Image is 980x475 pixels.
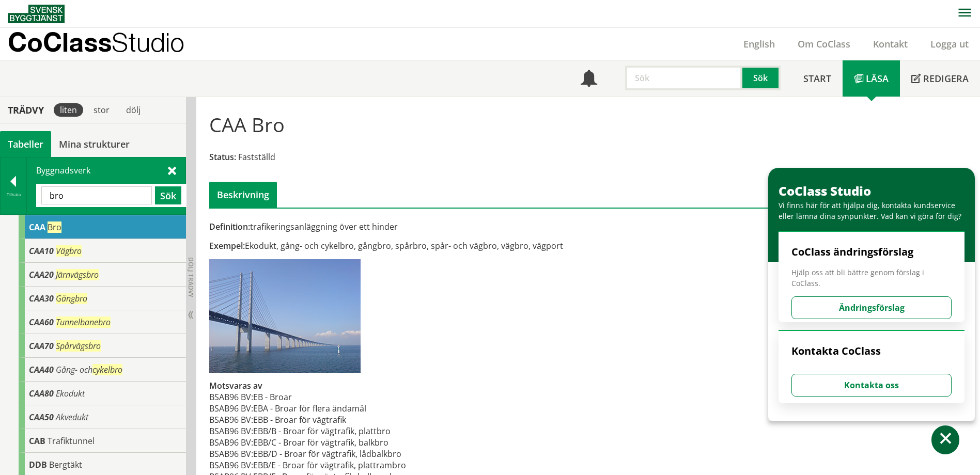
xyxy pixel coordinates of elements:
[29,340,54,352] span: CAA70
[209,113,285,136] h1: CAA Bro
[120,103,147,117] div: dölj
[253,391,411,403] td: EB - Broar
[41,186,152,204] input: Sök
[51,131,137,157] a: Mina strukturer
[112,27,184,57] span: Studio
[56,269,99,280] span: Järnvägsbro
[29,245,54,257] span: CAA10
[19,358,186,382] div: Gå till informationssidan för CoClass Studio
[29,221,45,233] span: CAA
[168,165,176,176] span: Stäng sök
[29,316,54,328] span: CAA60
[29,293,54,304] span: CAA30
[48,221,61,233] span: Bro
[54,103,83,117] div: liten
[19,310,186,334] div: Gå till informationssidan för CoClass Studio
[253,403,411,414] td: EBA - Broar för flera ändamål
[19,382,186,405] div: Gå till informationssidan för CoClass Studio
[19,239,186,263] div: Gå till informationssidan för CoClass Studio
[742,66,781,90] button: Sök
[56,364,122,375] span: Gång- och
[209,240,245,251] span: Exempel:
[209,448,253,460] td: BSAB96 BV:
[900,60,980,97] a: Redigera
[48,435,95,447] span: Trafiktunnel
[919,38,980,50] a: Logga ut
[56,293,87,304] span: Gångbro
[253,448,411,460] td: EBB/D - Broar för vägtrafik, lådbalkbro
[56,388,85,399] span: Ekodukt
[92,364,122,375] span: cykelbro
[56,411,88,423] span: Akvedukt
[779,200,970,221] div: Vi finns här för att hjälpa dig, kontakta kundservice eller lämna dina synpunkter. Vad kan vi gör...
[87,103,116,117] div: stor
[2,104,50,116] div: Trädvy
[803,72,831,85] span: Start
[27,157,185,214] div: Byggnadsverk
[625,66,742,90] input: Sök
[209,380,262,391] span: Motsvaras av
[923,72,969,85] span: Redigera
[209,414,253,425] td: BSAB96 BV:
[29,269,54,280] span: CAA20
[209,460,253,471] td: BSAB96 BV:
[791,344,952,358] h4: Kontakta CoClass
[209,182,277,208] div: Beskrivning
[186,257,195,297] span: Dölj trädvy
[866,72,889,85] span: Läsa
[209,403,253,414] td: BSAB96 BV:
[209,221,627,232] div: trafikeringsanläggning över ett hinder
[29,435,45,447] span: CAB
[791,245,952,259] h4: CoClass ändringsförslag
[8,28,207,60] a: CoClassStudio
[56,316,111,328] span: Tunnelbanebro
[581,71,597,88] span: Notifikationer
[56,340,101,352] span: Spårvägsbro
[862,38,919,50] a: Kontakt
[8,36,184,48] p: CoClass
[29,388,54,399] span: CAA80
[791,267,952,289] span: Hjälp oss att bli bättre genom förslag i CoClass.
[49,459,82,470] span: Bergtäkt
[56,245,82,257] span: Vägbro
[253,414,411,425] td: EBB - Broar för vägtrafik
[1,191,26,199] div: Tillbaka
[253,425,411,437] td: EBB/B - Broar för vägtrafik, plattbro
[19,263,186,287] div: Gå till informationssidan för CoClass Studio
[19,334,186,358] div: Gå till informationssidan för CoClass Studio
[209,221,250,232] span: Definition:
[8,5,65,23] img: Svensk Byggtjänst
[19,405,186,429] div: Gå till informationssidan för CoClass Studio
[209,151,236,163] span: Status:
[29,459,47,470] span: DDB
[209,425,253,437] td: BSAB96 BV:
[209,259,361,373] img: caa-bro.jpg
[791,379,952,391] a: Kontakta oss
[238,151,275,163] span: Fastställd
[253,460,411,471] td: EBB/E - Broar för vägtrafik, plattrambro
[155,186,181,204] button: Sök
[29,364,54,375] span: CAA40
[19,215,186,239] div: Gå till informationssidan för CoClass Studio
[792,60,843,97] a: Start
[209,240,627,251] div: Ekodukt, gång- och cykelbro, gångbro, spårbro, spår- och vägbro, vägbro, vägport
[843,60,900,97] a: Läsa
[209,391,253,403] td: BSAB96 BV:
[209,437,253,448] td: BSAB96 BV:
[732,38,786,50] a: English
[253,437,411,448] td: EBB/C - Broar för vägtrafik, balkbro
[19,429,186,453] div: Gå till informationssidan för CoClass Studio
[791,296,952,319] button: Ändringsförslag
[786,38,862,50] a: Om CoClass
[19,287,186,310] div: Gå till informationssidan för CoClass Studio
[791,374,952,397] button: Kontakta oss
[29,411,54,423] span: CAA50
[779,182,871,199] span: CoClass Studio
